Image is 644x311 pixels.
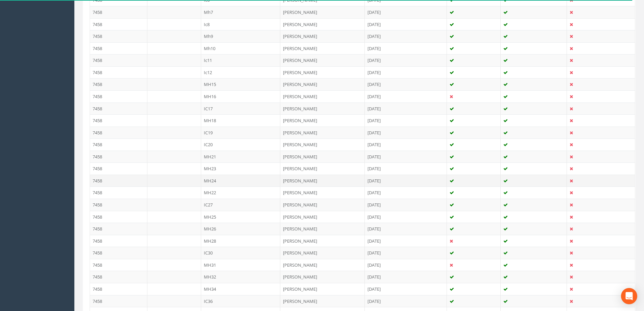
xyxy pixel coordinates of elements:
[365,259,447,271] td: [DATE]
[201,66,281,79] td: Ic12
[201,186,281,199] td: MH22
[621,288,637,304] div: Open Intercom Messenger
[365,138,447,151] td: [DATE]
[365,6,447,18] td: [DATE]
[201,235,281,247] td: MH28
[280,175,365,187] td: [PERSON_NAME]
[365,127,447,139] td: [DATE]
[280,162,365,175] td: [PERSON_NAME]
[280,78,365,90] td: [PERSON_NAME]
[365,199,447,211] td: [DATE]
[280,247,365,259] td: [PERSON_NAME]
[201,127,281,139] td: IC19
[201,78,281,90] td: MH15
[201,162,281,175] td: MH23
[365,66,447,79] td: [DATE]
[365,271,447,283] td: [DATE]
[90,30,147,42] td: 7458
[90,54,147,66] td: 7458
[90,247,147,259] td: 7458
[201,271,281,283] td: MH32
[280,42,365,54] td: [PERSON_NAME]
[280,151,365,163] td: [PERSON_NAME]
[280,283,365,295] td: [PERSON_NAME]
[201,18,281,30] td: Ic8
[280,186,365,199] td: [PERSON_NAME]
[280,127,365,139] td: [PERSON_NAME]
[280,6,365,18] td: [PERSON_NAME]
[201,151,281,163] td: MH21
[90,90,147,103] td: 7458
[201,199,281,211] td: IC27
[201,90,281,103] td: MH16
[90,138,147,151] td: 7458
[365,18,447,30] td: [DATE]
[201,175,281,187] td: MH24
[90,103,147,115] td: 7458
[201,295,281,307] td: IC36
[201,283,281,295] td: MH34
[90,42,147,54] td: 7458
[365,175,447,187] td: [DATE]
[201,42,281,54] td: Mh10
[201,211,281,223] td: MH25
[365,54,447,66] td: [DATE]
[280,199,365,211] td: [PERSON_NAME]
[90,162,147,175] td: 7458
[365,90,447,103] td: [DATE]
[280,211,365,223] td: [PERSON_NAME]
[280,18,365,30] td: [PERSON_NAME]
[365,235,447,247] td: [DATE]
[90,283,147,295] td: 7458
[365,78,447,90] td: [DATE]
[280,30,365,42] td: [PERSON_NAME]
[90,151,147,163] td: 7458
[280,223,365,235] td: [PERSON_NAME]
[90,235,147,247] td: 7458
[365,162,447,175] td: [DATE]
[365,211,447,223] td: [DATE]
[90,259,147,271] td: 7458
[280,103,365,115] td: [PERSON_NAME]
[201,54,281,66] td: Ic11
[90,114,147,127] td: 7458
[201,259,281,271] td: MH31
[90,211,147,223] td: 7458
[280,90,365,103] td: [PERSON_NAME]
[365,103,447,115] td: [DATE]
[90,66,147,79] td: 7458
[90,199,147,211] td: 7458
[280,54,365,66] td: [PERSON_NAME]
[280,66,365,79] td: [PERSON_NAME]
[365,283,447,295] td: [DATE]
[280,295,365,307] td: [PERSON_NAME]
[201,103,281,115] td: IC17
[90,18,147,30] td: 7458
[201,247,281,259] td: IC30
[365,151,447,163] td: [DATE]
[365,295,447,307] td: [DATE]
[201,223,281,235] td: MH26
[90,127,147,139] td: 7458
[90,271,147,283] td: 7458
[90,175,147,187] td: 7458
[365,223,447,235] td: [DATE]
[365,114,447,127] td: [DATE]
[201,30,281,42] td: Mh9
[365,42,447,54] td: [DATE]
[90,78,147,90] td: 7458
[365,186,447,199] td: [DATE]
[201,138,281,151] td: IC20
[280,114,365,127] td: [PERSON_NAME]
[365,247,447,259] td: [DATE]
[280,259,365,271] td: [PERSON_NAME]
[90,186,147,199] td: 7458
[201,6,281,18] td: Mh7
[90,223,147,235] td: 7458
[365,30,447,42] td: [DATE]
[280,138,365,151] td: [PERSON_NAME]
[280,271,365,283] td: [PERSON_NAME]
[90,6,147,18] td: 7458
[201,114,281,127] td: MH18
[90,295,147,307] td: 7458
